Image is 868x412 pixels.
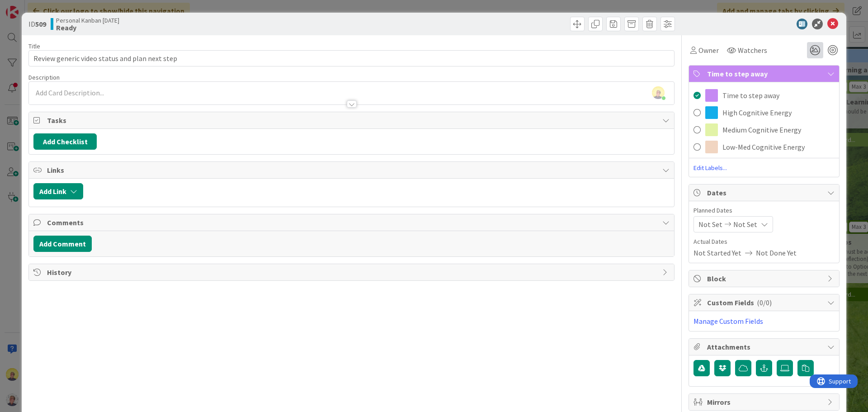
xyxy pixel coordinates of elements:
[707,297,823,308] span: Custom Fields
[733,219,757,230] span: Not Set
[698,219,722,230] span: Not Set
[19,1,41,12] span: Support
[693,317,763,326] a: Manage Custom Fields
[33,236,92,252] button: Add Comment
[707,397,823,407] span: Mirrors
[722,107,792,118] span: High Cognitive Energy
[722,124,801,135] span: Medium Cognitive Energy
[707,187,823,198] span: Dates
[738,45,767,56] span: Watchers
[722,142,805,152] span: Low-Med Cognitive Energy
[756,247,797,258] span: Not Done Yet
[757,298,772,307] span: ( 0/0 )
[33,183,83,199] button: Add Link
[693,247,741,258] span: Not Started Yet
[35,19,46,28] b: 509
[707,68,823,79] span: Time to step away
[33,133,97,150] button: Add Checklist
[689,163,839,172] span: Edit Labels...
[56,17,119,24] span: Personal Kanban [DATE]
[722,90,779,101] span: Time to step away
[28,42,40,50] label: Title
[698,45,719,56] span: Owner
[652,86,665,99] img: nKUMuoDhFNTCsnC9MIPQkgZgJ2SORMcs.jpeg
[28,50,675,66] input: type card name here...
[693,237,835,246] span: Actual Dates
[707,341,823,352] span: Attachments
[47,115,658,126] span: Tasks
[707,273,823,284] span: Block
[693,206,835,215] span: Planned Dates
[56,24,119,31] b: Ready
[47,217,658,228] span: Comments
[28,19,46,29] span: ID
[47,267,658,278] span: History
[28,73,60,81] span: Description
[47,165,658,175] span: Links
